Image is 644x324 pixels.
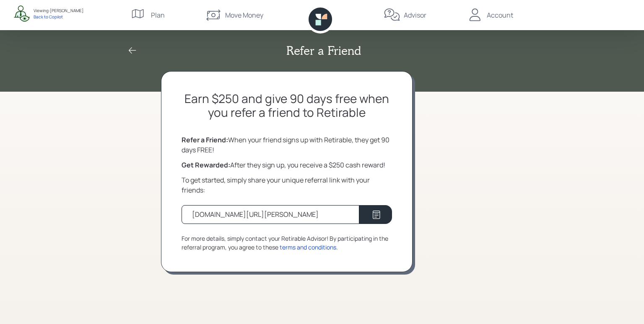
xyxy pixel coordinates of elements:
div: Account [487,10,513,20]
h2: Refer a Friend [286,44,361,58]
b: Get Rewarded: [182,160,230,170]
h2: Earn $250 and give 90 days free when you refer a friend to Retirable [182,92,392,120]
div: terms and conditions [280,243,336,252]
div: Move Money [225,10,263,20]
div: For more details, simply contact your Retirable Advisor! By participating in the referral program... [182,234,392,252]
div: Advisor [404,10,426,20]
b: Refer a Friend: [182,135,228,144]
div: Back to Copilot [34,14,83,20]
div: Plan [151,10,165,20]
div: To get started, simply share your unique referral link with your friends: [182,175,392,195]
div: Viewing: [PERSON_NAME] [34,8,83,14]
div: After they sign up, you receive a $250 cash reward! [182,160,392,170]
div: When your friend signs up with Retirable, they get 90 days FREE! [182,135,392,155]
div: [DOMAIN_NAME][URL][PERSON_NAME] [192,209,319,219]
